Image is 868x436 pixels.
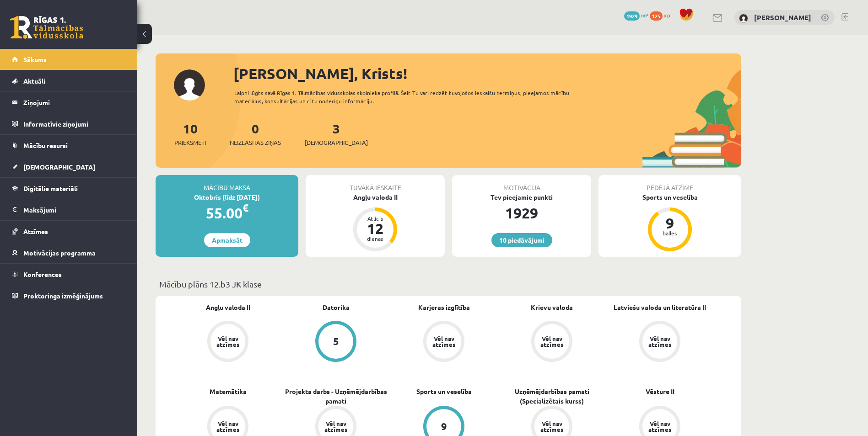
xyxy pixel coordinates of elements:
[539,420,565,432] div: Vēl nav atzīmes
[174,120,206,147] a: 10Priekšmeti
[23,227,48,235] span: Atzīmes
[614,303,706,312] a: Latviešu valoda un literatūra II
[323,420,349,432] div: Vēl nav atzīmes
[498,321,606,364] a: Vēl nav atzīmes
[650,11,674,19] a: 125 xp
[306,192,445,202] div: Angļu valoda II
[647,420,673,432] div: Vēl nav atzīmes
[12,135,126,156] a: Mācību resursi
[491,233,552,247] a: 10 piedāvājumi
[204,233,250,247] a: Apmaksāt
[12,70,126,91] a: Aktuāli
[12,113,126,134] a: Informatīvie ziņojumi
[233,63,741,85] div: [PERSON_NAME], Krists!
[23,292,103,300] span: Proktoringa izmēģinājums
[12,49,126,70] a: Sākums
[23,77,45,85] span: Aktuāli
[333,336,339,346] div: 5
[431,335,457,347] div: Vēl nav atzīmes
[282,387,390,406] a: Projekta darbs - Uzņēmējdarbības pamati
[210,387,247,396] a: Matemātika
[12,156,126,177] a: [DEMOGRAPHIC_DATA]
[156,175,298,192] div: Mācību maksa
[174,321,282,364] a: Vēl nav atzīmes
[656,216,684,230] div: 9
[606,321,714,364] a: Vēl nav atzīmes
[230,120,281,147] a: 0Neizlasītās ziņas
[230,138,281,147] span: Neizlasītās ziņas
[12,92,126,113] a: Ziņojumi
[156,192,298,202] div: Oktobris (līdz [DATE])
[23,92,126,113] legend: Ziņojumi
[624,11,640,21] span: 1929
[159,278,738,290] p: Mācību plāns 12.b3 JK klase
[174,138,206,147] span: Priekšmeti
[23,163,95,171] span: [DEMOGRAPHIC_DATA]
[598,192,741,253] a: Sports un veselība 9 balles
[656,230,684,236] div: balles
[206,303,250,312] a: Angļu valoda II
[754,13,811,22] a: [PERSON_NAME]
[646,387,674,396] a: Vēsture II
[23,199,126,220] legend: Maksājumi
[323,303,350,312] a: Datorika
[624,11,648,19] a: 1929 mP
[650,11,663,21] span: 125
[441,421,447,431] div: 9
[647,335,673,347] div: Vēl nav atzīmes
[23,249,96,257] span: Motivācijas programma
[23,113,126,134] legend: Informatīvie ziņojumi
[361,221,389,236] div: 12
[452,175,591,192] div: Motivācija
[641,11,648,19] span: mP
[361,236,389,241] div: dienas
[598,192,741,202] div: Sports un veselība
[12,178,126,199] a: Digitālie materiāli
[531,303,573,312] a: Krievu valoda
[452,202,591,224] div: 1929
[598,175,741,192] div: Pēdējā atzīme
[539,335,565,347] div: Vēl nav atzīmes
[306,175,445,192] div: Tuvākā ieskaite
[12,285,126,306] a: Proktoringa izmēģinājums
[156,202,298,224] div: 55.00
[215,335,241,347] div: Vēl nav atzīmes
[282,321,390,364] a: 5
[12,264,126,285] a: Konferences
[306,192,445,253] a: Angļu valoda II Atlicis 12 dienas
[12,242,126,263] a: Motivācijas programma
[418,303,470,312] a: Karjeras izglītība
[234,89,586,105] div: Laipni lūgts savā Rīgas 1. Tālmācības vidusskolas skolnieka profilā. Šeit Tu vari redzēt tuvojošo...
[23,141,68,149] span: Mācību resursi
[664,11,670,19] span: xp
[452,192,591,202] div: Tev pieejamie punkti
[739,14,748,23] img: Krists Salmins
[23,55,47,64] span: Sākums
[305,138,368,147] span: [DEMOGRAPHIC_DATA]
[215,420,241,432] div: Vēl nav atzīmes
[10,16,83,39] a: Rīgas 1. Tālmācības vidusskola
[390,321,498,364] a: Vēl nav atzīmes
[305,120,368,147] a: 3[DEMOGRAPHIC_DATA]
[498,387,606,406] a: Uzņēmējdarbības pamati (Specializētais kurss)
[361,216,389,221] div: Atlicis
[12,221,126,242] a: Atzīmes
[12,199,126,220] a: Maksājumi
[416,387,472,396] a: Sports un veselība
[243,201,248,214] span: €
[23,184,78,192] span: Digitālie materiāli
[23,270,62,278] span: Konferences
